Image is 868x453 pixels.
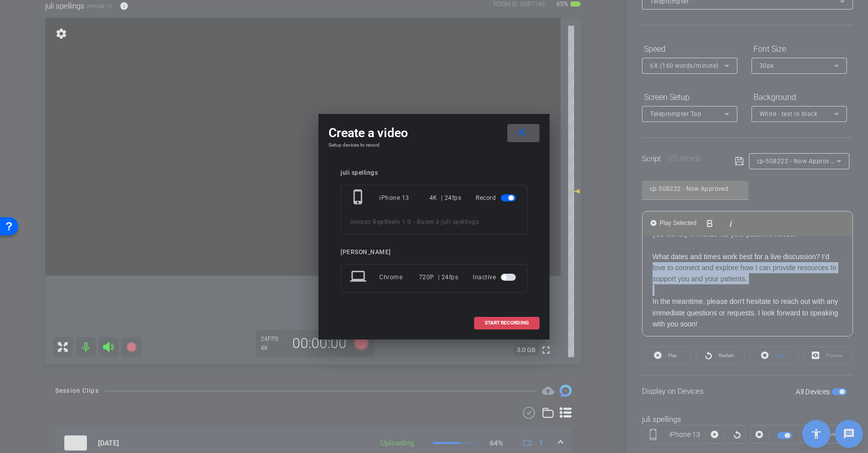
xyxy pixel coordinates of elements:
[476,189,518,207] div: Record
[442,218,479,225] span: juli spellings
[341,169,527,177] div: juli spellings
[350,189,368,207] mat-icon: phone_iphone
[515,127,528,139] mat-icon: close
[350,218,440,225] span: Inlexzo RepReels 1.0 - Room 3
[379,189,429,207] div: iPhone 13
[474,317,539,329] button: START RECORDING
[440,218,442,225] span: -
[379,268,419,286] div: Chrome
[485,320,529,325] span: START RECORDING
[419,268,459,286] div: 720P | 24fps
[329,142,539,148] h4: Setup devices to record
[329,124,539,142] div: Create a video
[350,268,368,286] mat-icon: laptop
[429,189,462,207] div: 4K | 24fps
[473,268,518,286] div: Inactive
[341,249,527,256] div: [PERSON_NAME]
